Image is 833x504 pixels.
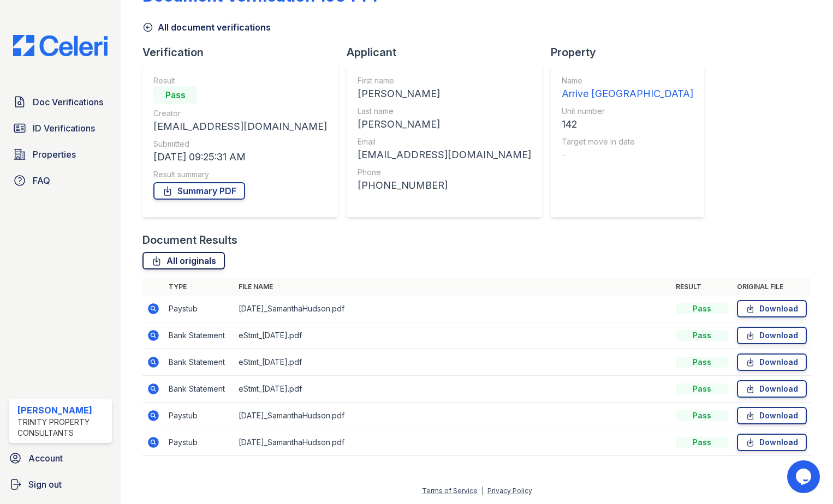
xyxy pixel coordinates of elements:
a: Summary PDF [153,182,245,200]
div: [PHONE_NUMBER] [358,178,531,193]
span: Doc Verifications [33,95,103,109]
div: Result summary [153,169,327,180]
a: Name Arrive [GEOGRAPHIC_DATA] [562,75,693,101]
div: Pass [153,86,197,104]
td: Paystub [164,403,234,429]
td: Bank Statement [164,376,234,403]
span: Sign out [28,478,62,491]
a: Privacy Policy [487,487,532,495]
a: Account [4,447,116,469]
a: ID Verifications [9,117,112,139]
th: Result [671,278,733,296]
a: Download [737,380,807,398]
a: Doc Verifications [9,91,112,113]
td: [DATE]_SamanthaHudson.pdf [234,403,671,429]
a: Download [737,434,807,451]
a: Sign out [4,473,116,495]
div: Applicant [347,45,551,60]
td: Paystub [164,429,234,456]
td: Bank Statement [164,322,234,349]
div: [PERSON_NAME] [358,86,531,101]
div: Result [153,75,327,86]
td: Paystub [164,296,234,322]
span: FAQ [33,174,50,187]
span: Properties [33,148,76,161]
div: Unit number [562,106,693,117]
div: Trinity Property Consultants [17,417,108,439]
a: Download [737,300,807,317]
div: Pass [676,303,728,314]
div: First name [358,75,531,86]
div: Arrive [GEOGRAPHIC_DATA] [562,86,693,101]
div: [DATE] 09:25:31 AM [153,149,327,165]
a: Terms of Service [422,487,478,495]
div: Name [562,75,693,86]
span: ID Verifications [33,122,95,135]
a: Download [737,327,807,344]
th: Type [164,278,234,296]
td: eStmt_[DATE].pdf [234,376,671,403]
div: Email [358,136,531,147]
div: | [481,487,484,495]
td: eStmt_[DATE].pdf [234,322,671,349]
div: Submitted [153,139,327,149]
div: Creator [153,108,327,119]
div: 142 [562,117,693,132]
td: [DATE]_SamanthaHudson.pdf [234,429,671,456]
div: Last name [358,106,531,117]
div: [PERSON_NAME] [358,117,531,132]
div: Pass [676,330,728,341]
div: Pass [676,383,728,394]
td: Bank Statement [164,349,234,376]
div: Phone [358,167,531,178]
div: [EMAIL_ADDRESS][DOMAIN_NAME] [153,119,327,134]
div: [PERSON_NAME] [17,404,108,417]
div: Pass [676,357,728,368]
div: Pass [676,410,728,421]
div: Pass [676,437,728,448]
div: Target move in date [562,136,693,147]
div: Document Results [142,232,237,248]
a: Download [737,353,807,371]
td: [DATE]_SamanthaHudson.pdf [234,296,671,322]
div: Property [551,45,713,60]
a: Properties [9,143,112,165]
a: FAQ [9,170,112,191]
th: File name [234,278,671,296]
div: Verification [142,45,347,60]
a: All originals [142,252,225,269]
a: All document verifications [142,21,271,34]
td: eStmt_[DATE].pdf [234,349,671,376]
span: Account [28,452,63,465]
div: - [562,147,693,163]
iframe: chat widget [787,460,822,493]
img: CE_Logo_Blue-a8612792a0a2168367f1c8372b55b34899dd931a85d93a1a3d3e32e68fde9ad4.png [4,35,116,56]
div: [EMAIL_ADDRESS][DOMAIN_NAME] [358,147,531,163]
th: Original file [733,278,811,296]
a: Download [737,407,807,424]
